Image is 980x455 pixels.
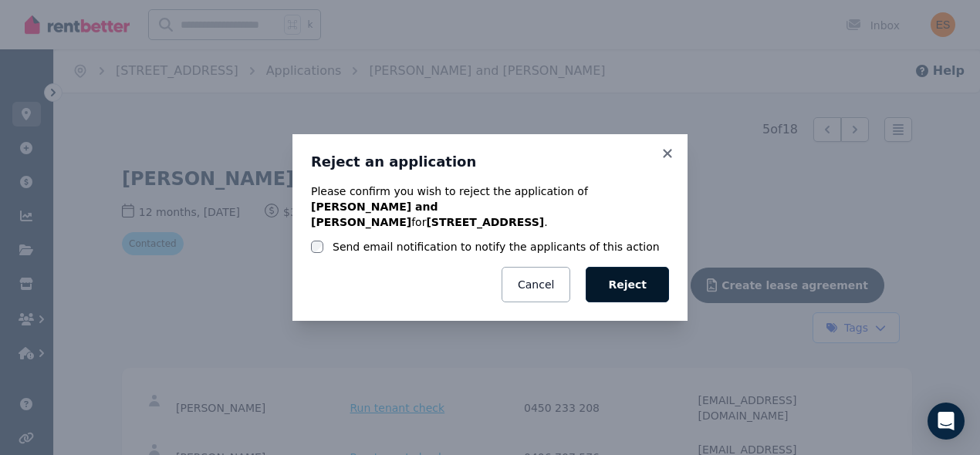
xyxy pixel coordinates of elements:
[586,267,669,302] button: Reject
[311,153,669,171] h3: Reject an application
[311,201,438,228] b: [PERSON_NAME] and [PERSON_NAME]
[426,216,544,228] b: [STREET_ADDRESS]
[502,267,570,302] button: Cancel
[928,403,965,440] div: Open Intercom Messenger
[333,239,660,254] label: Send email notification to notify the applicants of this action
[311,184,669,230] p: Please confirm you wish to reject the application of for .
